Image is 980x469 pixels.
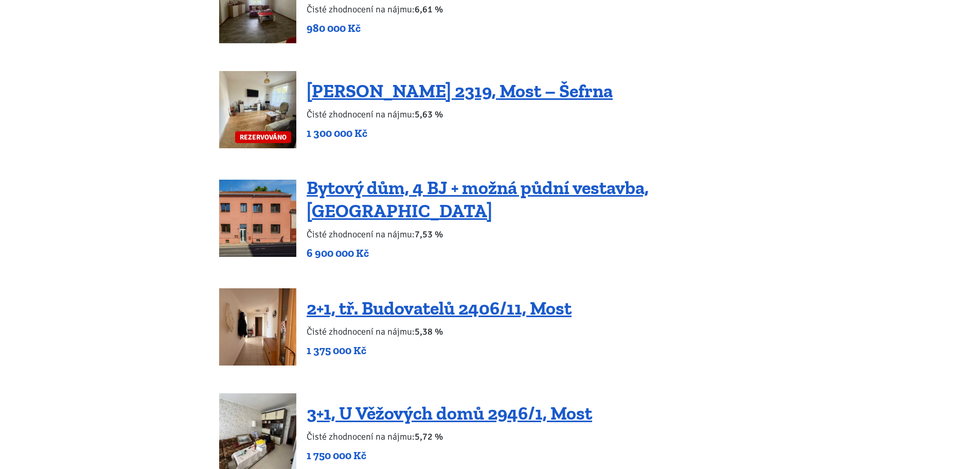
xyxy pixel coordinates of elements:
p: 6 900 000 Kč [307,246,761,260]
b: 5,63 % [415,109,443,120]
b: 5,38 % [415,326,443,337]
span: REZERVOVÁNO [235,131,291,143]
b: 5,72 % [415,431,443,442]
p: Čisté zhodnocení na nájmu: [307,324,572,339]
a: 2+1, tř. Budovatelů 2406/11, Most [307,297,572,319]
p: 1 750 000 Kč [307,448,592,463]
a: [PERSON_NAME] 2319, Most – Šefrna [307,80,613,102]
p: 1 300 000 Kč [307,126,613,141]
a: 3+1, U Věžových domů 2946/1, Most [307,402,592,424]
p: 1 375 000 Kč [307,343,572,358]
p: Čisté zhodnocení na nájmu: [307,107,613,121]
b: 6,61 % [415,4,443,15]
p: Čisté zhodnocení na nájmu: [307,2,546,16]
p: Čisté zhodnocení na nájmu: [307,227,761,241]
a: Bytový dům, 4 BJ + možná půdní vestavba, [GEOGRAPHIC_DATA] [307,177,649,222]
a: REZERVOVÁNO [219,71,296,148]
p: 980 000 Kč [307,21,546,36]
p: Čisté zhodnocení na nájmu: [307,429,592,444]
b: 7,53 % [415,229,443,240]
